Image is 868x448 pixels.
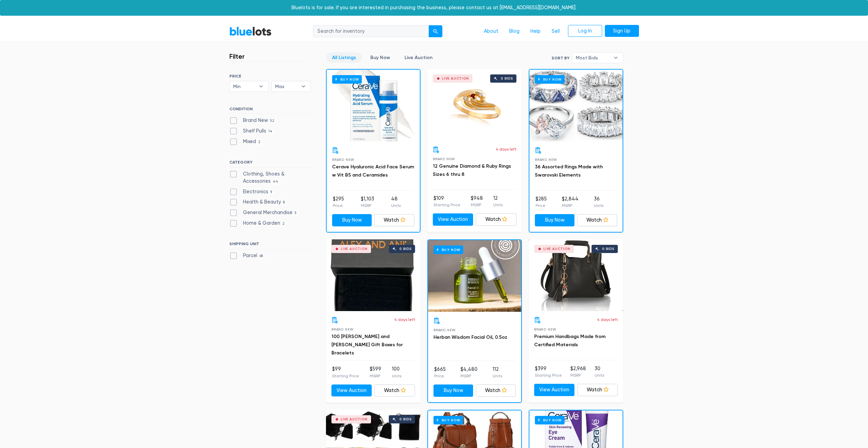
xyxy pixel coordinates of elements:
div: 0 bids [602,247,614,251]
h6: CATEGORY [229,160,311,167]
span: 5 [293,210,299,216]
span: 9 [268,190,274,195]
p: MSRP [562,202,579,209]
h3: Filter [229,52,245,60]
a: Watch [476,213,516,226]
span: Max [275,81,298,92]
li: $599 [370,365,381,379]
li: $4,480 [460,366,478,379]
p: Price [536,202,547,209]
p: Starting Price [433,202,460,208]
div: 0 bids [501,77,513,80]
p: 4 days left [394,317,415,323]
p: MSRP [570,372,586,378]
a: 36 Assorted Rings Made with Swarovski Elements [535,164,603,178]
h6: Buy Now [535,75,565,84]
label: Health & Beauty [229,198,287,206]
a: Watch [577,214,617,226]
a: Live Auction 0 bids [326,239,421,311]
p: Units [594,202,603,209]
a: Watch [374,214,414,226]
li: $285 [536,195,547,209]
h6: PRICE [229,74,311,79]
li: $2,968 [570,365,586,379]
a: Herban Wisdom Facial Oil, 0.5oz [433,334,507,340]
li: $2,844 [562,195,579,209]
a: Watch [476,384,516,397]
label: Electronics [229,188,274,196]
label: Clothing, Shoes & Accessories [229,170,311,185]
label: Home & Garden [229,220,287,227]
span: Brand New [433,157,455,161]
div: 0 bids [399,418,412,421]
a: Live Auction 0 bids [427,69,522,141]
li: 100 [392,365,401,379]
a: About [479,25,504,38]
p: MSRP [370,373,381,379]
label: General Merchandise [229,209,299,216]
p: MSRP [471,202,483,208]
li: 36 [594,195,603,209]
li: 48 [391,195,401,209]
label: Sort By [552,55,569,61]
a: All Listings [326,52,362,63]
span: 68 [257,253,265,259]
a: Buy Now [365,52,396,63]
li: $109 [433,195,460,208]
li: 30 [595,365,604,379]
a: BlueLots [229,26,272,36]
a: Premium Handbags Made from Certified Materials [534,334,606,348]
div: Live Auction [442,77,469,80]
span: Brand New [534,327,556,331]
a: Buy Now [428,240,521,312]
span: Brand New [332,158,354,162]
a: Live Auction [399,52,438,63]
p: Units [391,202,401,209]
p: Units [595,372,604,378]
p: Starting Price [535,372,562,378]
span: Min [233,81,256,92]
li: $665 [434,366,446,379]
p: Price [333,202,344,209]
a: Help [525,25,546,38]
li: $1,103 [361,195,374,209]
a: Live Auction 0 bids [529,239,623,311]
a: Watch [577,384,618,396]
li: $99 [332,365,359,379]
h6: Buy Now [332,75,362,84]
div: Live Auction [341,247,368,251]
b: ▾ [609,53,623,63]
a: Cerave Hyaluronic Acid Face Serum w Vit B5 and Ceramides [332,164,414,178]
a: 12 Genuine Diamond & Ruby Rings Sizes 6 thru 8 [433,163,511,177]
li: $399 [535,365,562,379]
a: 100 [PERSON_NAME] and [PERSON_NAME] Gift Boxes for Bracelets [331,334,403,356]
a: View Auction [331,384,372,397]
label: Parcel [229,252,265,260]
a: View Auction [433,213,473,226]
div: Live Auction [543,247,570,251]
span: 8 [281,200,287,206]
span: Brand New [535,158,557,162]
p: Units [493,373,502,379]
li: $948 [471,195,483,208]
h6: SHIPPING UNIT [229,241,311,249]
li: $295 [333,195,344,209]
p: Units [493,202,503,208]
h6: Buy Now [433,416,463,424]
b: ▾ [254,81,268,92]
span: 44 [271,179,281,185]
h6: Buy Now [535,416,565,424]
a: Watch [374,384,415,397]
label: Shelf Pulls [229,127,275,135]
p: Units [392,373,401,379]
div: 0 bids [399,247,412,251]
span: 2 [280,221,287,226]
input: Search for inventory [313,25,429,38]
p: MSRP [361,202,374,209]
span: 14 [266,129,275,134]
h6: CONDITION [229,107,311,114]
a: Log In [568,25,602,37]
a: Buy Now [327,70,420,141]
p: Starting Price [332,373,359,379]
li: 112 [493,366,502,379]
